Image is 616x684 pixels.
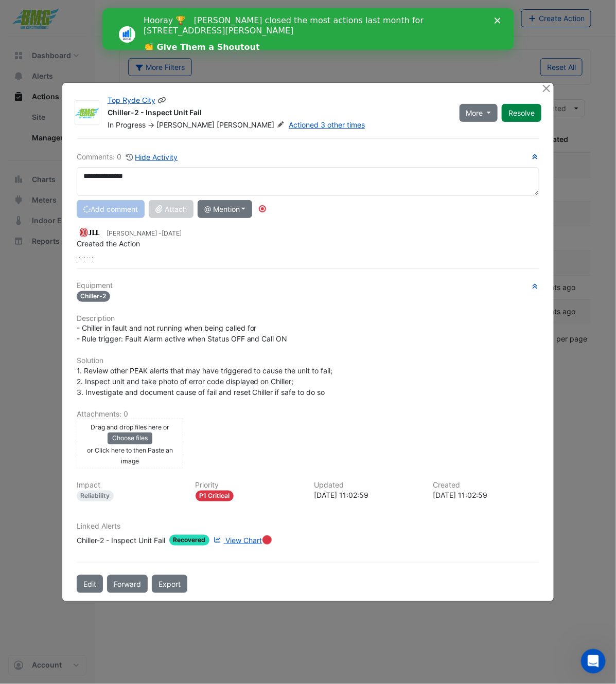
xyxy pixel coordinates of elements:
[502,104,541,122] button: Resolve
[212,535,262,546] a: View Chart
[198,200,253,218] button: @ Mention
[433,490,539,500] div: [DATE] 11:02:59
[314,481,421,490] h6: Updated
[460,104,498,122] button: More
[126,151,179,163] button: Hide Activity
[108,96,155,104] a: Top Ryde City
[77,281,540,290] h6: Equipment
[75,108,99,118] img: BMG Air Conditioning
[169,535,210,546] span: Recovered
[107,575,148,593] button: Forward
[581,649,606,674] iframe: Intercom live chat
[77,575,103,593] button: Edit
[217,120,287,130] span: [PERSON_NAME]
[314,490,421,500] div: [DATE] 11:02:59
[108,433,152,444] button: Choose files
[77,535,165,546] div: Chiller-2 - Inspect Unit Fail
[91,423,169,431] small: Drag and drop files here or
[152,575,187,593] a: Export
[148,120,154,129] span: ->
[77,522,540,531] h6: Linked Alerts
[196,481,302,490] h6: Priority
[77,227,102,238] img: JLL 151 Property Retail
[262,535,272,545] div: Tooltip anchor
[392,9,402,15] div: Close
[433,481,539,490] h6: Created
[77,291,111,302] span: Chiller-2
[77,151,179,163] div: Comments: 0
[108,120,146,129] span: In Progress
[289,120,365,129] a: Actioned 3 other times
[77,366,335,397] span: 1. Review other PEAK alerts that may have triggered to cause the unit to fail; 2. Inspect unit an...
[226,536,262,545] span: View Chart
[196,491,234,501] div: P1 Critical
[77,323,288,343] span: - Chiller in fault and not running when being called for - Rule trigger: Fault Alarm active when ...
[102,8,514,50] iframe: Intercom live chat banner
[77,491,114,501] div: Reliability
[77,481,183,490] h6: Impact
[156,120,215,129] span: [PERSON_NAME]
[258,204,267,213] div: Tooltip anchor
[77,314,540,323] h6: Description
[77,410,540,419] h6: Attachments: 0
[77,356,540,365] h6: Solution
[466,107,483,118] span: More
[157,96,167,104] span: Copy link to clipboard
[87,446,173,465] small: or Click here to then Paste an image
[107,229,182,238] small: [PERSON_NAME] -
[162,229,182,237] span: 2025-10-02 11:02:59
[77,239,140,248] span: Created the Action
[108,107,447,120] div: Chiller-2 - Inspect Unit Fail
[41,34,157,45] a: 👏 Give Them a Shoutout
[541,83,552,94] button: Close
